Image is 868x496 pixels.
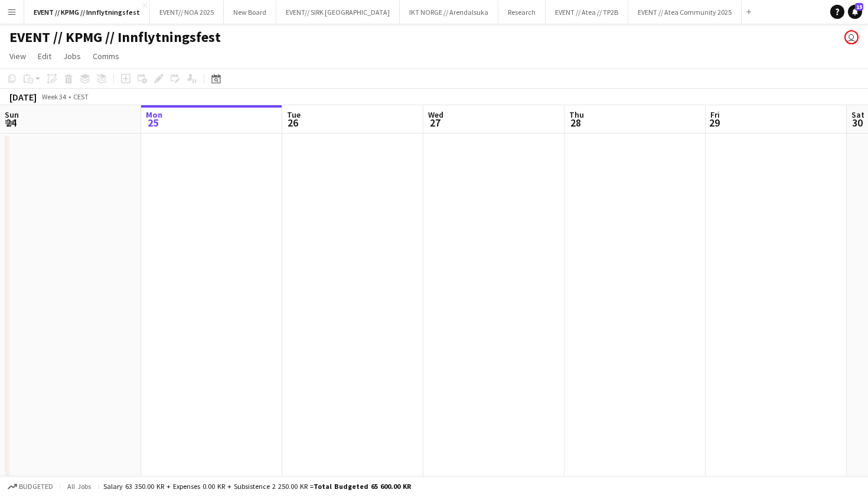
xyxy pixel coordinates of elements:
span: All jobs [65,482,93,491]
span: Thu [569,109,584,120]
span: 25 [144,116,162,129]
a: View [5,48,31,64]
div: CEST [73,92,89,101]
span: 15 [855,3,863,11]
span: Wed [428,109,443,120]
div: [DATE] [9,91,37,103]
span: 24 [3,116,19,129]
button: EVENT// NOA 2025 [150,1,224,24]
button: EVENT // KPMG // Innflytningsfest [24,1,150,24]
a: Edit [33,48,56,64]
div: Salary 63 350.00 KR + Expenses 0.00 KR + Subsistence 2 250.00 KR = [103,482,411,491]
a: Jobs [58,48,86,64]
span: Total Budgeted 65 600.00 KR [314,482,411,491]
a: Comms [88,48,124,64]
button: IKT NORGE // Arendalsuka [400,1,498,24]
span: View [9,51,26,61]
span: 30 [850,116,864,129]
span: Sat [851,109,864,120]
span: Jobs [63,51,81,61]
button: Budgeted [6,480,55,493]
span: 26 [285,116,301,129]
span: 29 [709,116,720,129]
button: EVENT// SIRK [GEOGRAPHIC_DATA] [276,1,400,24]
span: Mon [146,109,162,120]
span: Comms [93,51,119,61]
span: Fri [710,109,720,120]
a: 15 [848,5,862,19]
h1: EVENT // KPMG // Innflytningsfest [9,28,221,46]
app-user-avatar: Ylva Barane [844,30,859,44]
span: 28 [567,116,584,129]
button: EVENT // Atea // TP2B [546,1,628,24]
span: Edit [38,51,51,61]
span: Tue [287,109,301,120]
button: Research [498,1,546,24]
span: 27 [426,116,443,129]
button: New Board [224,1,276,24]
span: Budgeted [19,482,53,491]
span: Week 34 [39,92,68,101]
button: EVENT // Atea Community 2025 [628,1,742,24]
span: Sun [5,109,19,120]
